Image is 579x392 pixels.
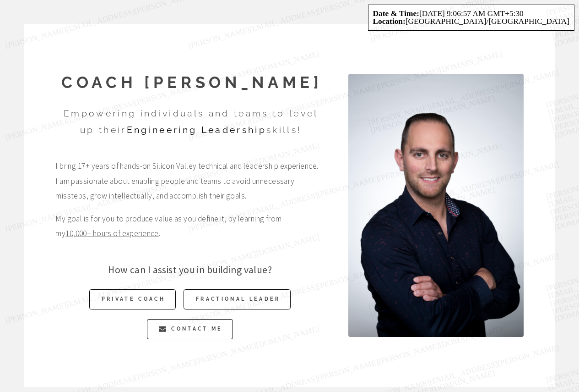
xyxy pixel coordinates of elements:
span: My goal is for you to produce value as you define it, by learning from my . [55,211,325,241]
a: Private Coach [89,289,176,309]
a: Fractional Leader [184,289,291,309]
h1: Coach [PERSON_NAME] [55,72,328,94]
h3: Empowering individuals and teams to level up their skills! [55,105,326,139]
span: Contact Me [171,319,222,339]
span: I bring 17+ years of hands-on Silicon Valley technical and leadership experience. I am passionate... [55,159,325,203]
a: Contact Me [147,319,233,339]
p: How can I assist you in building value? [55,261,325,280]
strong: Date & Time: [373,9,419,18]
strong: Location: [373,17,406,26]
a: 10,000+ hours of experience [65,228,159,238]
div: [DATE] 9:06:57 AM GMT+5:30 [GEOGRAPHIC_DATA]/[GEOGRAPHIC_DATA] [368,5,574,31]
strong: Engineering Leadership [127,125,266,135]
